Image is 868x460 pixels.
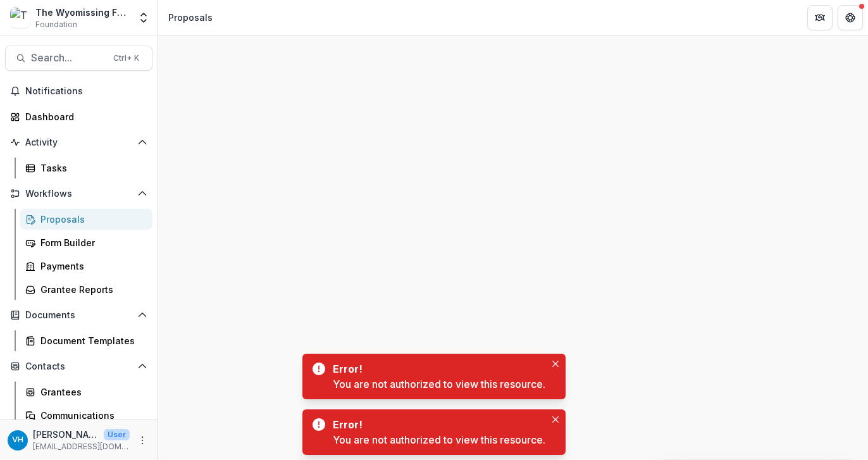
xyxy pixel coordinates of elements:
[5,106,152,127] a: Dashboard
[40,283,142,296] div: Grantee Reports
[807,5,833,30] button: Partners
[5,305,152,325] button: Open Documents
[40,334,142,347] div: Document Templates
[35,6,130,19] div: The Wyomissing Foundation
[548,412,563,427] button: Close
[5,46,152,71] button: Search...
[333,417,540,432] div: Error!
[20,256,152,277] a: Payments
[20,158,152,178] a: Tasks
[12,436,23,444] div: Valeri Harteg
[20,405,152,426] a: Communications
[10,8,30,28] img: The Wyomissing Foundation
[25,110,142,123] div: Dashboard
[111,51,142,65] div: Ctrl + K
[20,209,152,230] a: Proposals
[25,137,132,148] span: Activity
[31,52,106,64] span: Search...
[35,19,77,30] span: Foundation
[40,409,142,422] div: Communications
[163,8,218,27] nav: breadcrumb
[20,382,152,402] a: Grantees
[33,441,130,452] p: [EMAIL_ADDRESS][DOMAIN_NAME]
[20,330,152,351] a: Document Templates
[40,259,142,273] div: Payments
[40,236,142,249] div: Form Builder
[20,232,152,253] a: Form Builder
[5,81,152,101] button: Notifications
[25,310,132,321] span: Documents
[135,5,152,30] button: Open entity switcher
[25,86,147,97] span: Notifications
[333,432,545,447] div: You are not authorized to view this resource.
[40,385,142,399] div: Grantees
[5,356,152,376] button: Open Contacts
[548,356,563,371] button: Close
[333,361,540,376] div: Error!
[5,132,152,152] button: Open Activity
[25,361,132,372] span: Contacts
[5,183,152,204] button: Open Workflows
[40,213,142,226] div: Proposals
[40,161,142,175] div: Tasks
[33,428,99,441] p: [PERSON_NAME]
[20,279,152,300] a: Grantee Reports
[838,5,863,30] button: Get Help
[168,11,213,24] div: Proposals
[25,189,132,199] span: Workflows
[135,433,150,448] button: More
[104,429,130,440] p: User
[333,376,545,392] div: You are not authorized to view this resource.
